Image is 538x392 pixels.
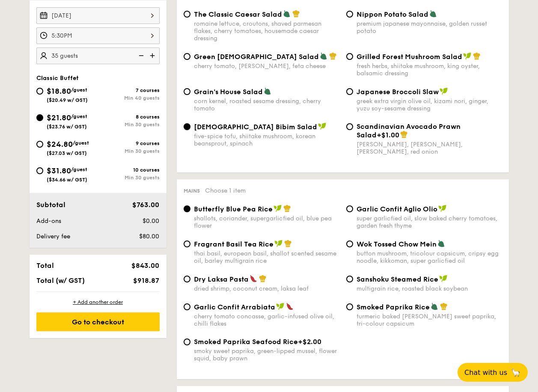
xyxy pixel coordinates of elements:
[511,368,521,377] span: 🦙
[250,275,257,282] img: icon-spicy.37a8142b.svg
[184,276,190,282] input: Dry Laksa Pastadried shrimp, coconut cream, laksa leaf
[47,166,71,175] span: $31.80
[139,233,159,240] span: $80.00
[400,131,408,138] img: icon-chef-hat.a58ddaea.svg
[98,148,160,154] div: Min 30 guests
[194,62,339,70] div: cherry tomato, [PERSON_NAME], feta cheese
[194,88,263,96] span: Grain's House Salad
[346,88,353,95] input: Japanese Broccoli Slawgreek extra virgin olive oil, kizami nori, ginger, yuzu soy-sesame dressing
[98,122,160,128] div: Min 30 guests
[346,205,353,212] input: Garlic Confit Aglio Oliosuper garlicfied oil, slow baked cherry tomatoes, garden fresh thyme
[439,275,448,282] img: icon-vegan.f8ff3823.svg
[357,88,439,96] span: Japanese Broccoli Slaw
[194,133,339,147] div: five-spice tofu, shiitake mushroom, korean beansprout, spinach
[36,276,85,285] span: Total (w/ GST)
[194,303,275,311] span: Garlic Confit Arrabiata
[377,131,399,139] span: +$1.00
[357,303,430,311] span: Smoked Paprika Rice
[36,312,160,331] div: Go to checkout
[346,241,353,247] input: Wok Tossed Chow Meinbutton mushroom, tricolour capsicum, cripsy egg noodle, kikkoman, super garli...
[36,141,43,148] input: $24.80/guest($27.03 w/ GST)9 coursesMin 30 guests
[286,303,294,310] img: icon-spicy.37a8142b.svg
[357,240,437,248] span: Wok Tossed Chow Mein
[440,87,448,95] img: icon-vegan.f8ff3823.svg
[458,363,528,382] button: Chat with us🦙
[98,114,160,120] div: 8 courses
[259,275,267,282] img: icon-chef-hat.a58ddaea.svg
[464,368,507,377] span: Chat with us
[346,123,353,130] input: Scandinavian Avocado Prawn Salad+$1.00[PERSON_NAME], [PERSON_NAME], [PERSON_NAME], red onion
[194,20,339,42] div: romaine lettuce, croutons, shaved parmesan flakes, cherry tomatoes, housemade caesar dressing
[194,10,282,18] span: The Classic Caesar Salad
[292,10,300,18] img: icon-chef-hat.a58ddaea.svg
[98,167,160,173] div: 10 courses
[346,53,353,60] input: Grilled Forest Mushroom Saladfresh herbs, shiitake mushroom, king oyster, balsamic dressing
[194,285,339,292] div: dried shrimp, coconut cream, laksa leaf
[131,261,159,270] span: $843.00
[194,240,273,248] span: Fragrant Basil Tea Rice
[143,217,159,225] span: $0.00
[36,233,70,240] span: Delivery fee
[36,48,160,64] input: Number of guests
[357,205,437,213] span: Garlic Confit Aglio Olio
[283,205,291,212] img: icon-chef-hat.a58ddaea.svg
[147,48,160,64] img: icon-add.58712e84.svg
[36,261,54,270] span: Total
[98,95,160,101] div: Min 40 guests
[194,205,273,213] span: Butterfly Blue Pea Rice
[440,303,448,310] img: icon-chef-hat.a58ddaea.svg
[36,88,43,95] input: $18.80/guest($20.49 w/ GST)7 coursesMin 40 guests
[429,10,437,18] img: icon-vegetarian.fe4039eb.svg
[184,123,190,130] input: [DEMOGRAPHIC_DATA] Bibim Saladfive-spice tofu, shiitake mushroom, korean beansprout, spinach
[47,86,71,96] span: $18.80
[298,338,321,346] span: +$2.00
[346,303,353,310] input: Smoked Paprika Riceturmeric baked [PERSON_NAME] sweet paprika, tri-colour capsicum
[47,124,87,130] span: ($23.76 w/ GST)
[133,276,159,285] span: $918.87
[357,53,462,61] span: Grilled Forest Mushroom Salad
[194,250,339,264] div: thai basil, european basil, shallot scented sesame oil, barley multigrain rice
[194,347,339,362] div: smoky sweet paprika, green-lipped mussel, flower squid, baby prawn
[184,205,190,212] input: Butterfly Blue Pea Riceshallots, coriander, supergarlicfied oil, blue pea flower
[194,275,249,283] span: Dry Laksa Pasta
[36,27,160,44] input: Event time
[205,187,246,194] span: Choose 1 item
[194,98,339,112] div: corn kernel, roasted sesame dressing, cherry tomato
[329,52,337,60] img: icon-chef-hat.a58ddaea.svg
[36,74,79,82] span: Classic Buffet
[73,140,89,146] span: /guest
[71,87,87,93] span: /guest
[274,240,283,247] img: icon-vegan.f8ff3823.svg
[264,87,271,95] img: icon-vegetarian.fe4039eb.svg
[320,52,327,60] img: icon-vegetarian.fe4039eb.svg
[357,285,502,292] div: multigrain rice, roasted black soybean
[357,141,502,155] div: [PERSON_NAME], [PERSON_NAME], [PERSON_NAME], red onion
[463,52,472,60] img: icon-vegan.f8ff3823.svg
[357,122,461,139] span: Scandinavian Avocado Prawn Salad
[357,98,502,112] div: greek extra virgin olive oil, kizami nori, ginger, yuzu soy-sesame dressing
[36,299,160,306] div: + Add another order
[357,20,502,35] div: premium japanese mayonnaise, golden russet potato
[357,215,502,229] div: super garlicfied oil, slow baked cherry tomatoes, garden fresh thyme
[98,175,160,181] div: Min 30 guests
[357,250,502,264] div: button mushroom, tricolour capsicum, cripsy egg noodle, kikkoman, super garlicfied oil
[47,113,71,122] span: $21.80
[36,201,65,209] span: Subtotal
[357,62,502,77] div: fresh herbs, shiitake mushroom, king oyster, balsamic dressing
[36,114,43,121] input: $21.80/guest($23.76 w/ GST)8 coursesMin 30 guests
[98,140,160,146] div: 9 courses
[36,217,61,225] span: Add-ons
[36,7,160,24] input: Event date
[47,150,87,156] span: ($27.03 w/ GST)
[357,10,428,18] span: Nippon Potato Salad
[318,122,327,130] img: icon-vegan.f8ff3823.svg
[134,48,147,64] img: icon-reduce.1d2dbef1.svg
[194,313,339,327] div: cherry tomato concasse, garlic-infused olive oil, chilli flakes
[36,167,43,174] input: $31.80/guest($34.66 w/ GST)10 coursesMin 30 guests
[438,205,447,212] img: icon-vegan.f8ff3823.svg
[47,177,87,183] span: ($34.66 w/ GST)
[47,97,88,103] span: ($20.49 w/ GST)
[273,205,282,212] img: icon-vegan.f8ff3823.svg
[71,113,87,119] span: /guest
[194,215,339,229] div: shallots, coriander, supergarlicfied oil, blue pea flower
